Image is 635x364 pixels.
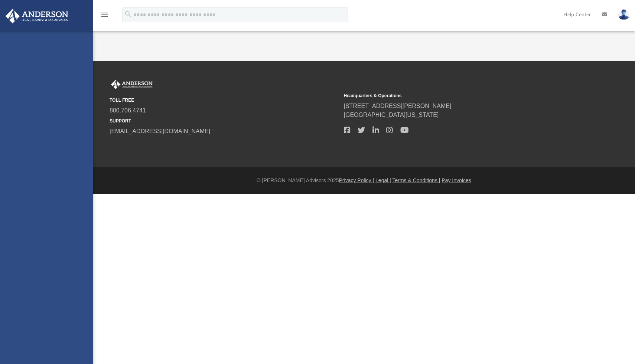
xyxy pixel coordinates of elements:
[110,118,339,124] small: SUPPORT
[344,92,573,99] small: Headquarters & Operations
[339,177,374,183] a: Privacy Policy |
[110,97,339,104] small: TOLL FREE
[100,14,109,19] a: menu
[344,103,452,109] a: [STREET_ADDRESS][PERSON_NAME]
[110,128,210,134] a: [EMAIL_ADDRESS][DOMAIN_NAME]
[100,10,109,19] i: menu
[93,177,635,184] div: © [PERSON_NAME] Advisors 2025
[110,107,146,114] a: 800.706.4741
[442,177,471,183] a: Pay Invoices
[124,10,132,18] i: search
[3,9,71,23] img: Anderson Advisors Platinum Portal
[344,112,439,118] a: [GEOGRAPHIC_DATA][US_STATE]
[110,80,154,89] img: Anderson Advisors Platinum Portal
[375,177,391,183] a: Legal |
[393,177,440,183] a: Terms & Conditions |
[618,9,629,20] img: User Pic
